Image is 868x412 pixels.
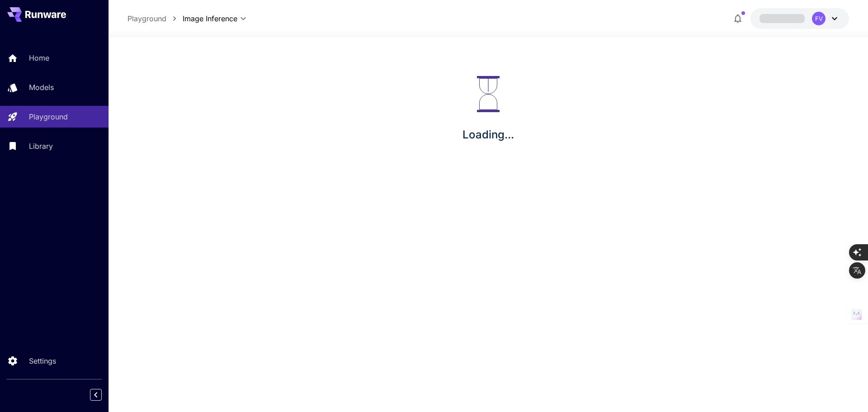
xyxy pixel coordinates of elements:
[183,13,237,24] span: Image Inference
[462,127,514,143] p: Loading...
[29,52,49,63] p: Home
[29,82,54,93] p: Models
[127,13,166,24] a: Playground
[812,12,826,25] div: FV
[127,13,183,24] nav: breadcrumb
[97,387,108,403] div: Collapse sidebar
[750,8,849,29] button: FV
[29,141,53,152] p: Library
[90,389,102,401] button: Collapse sidebar
[29,355,56,366] p: Settings
[29,111,68,122] p: Playground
